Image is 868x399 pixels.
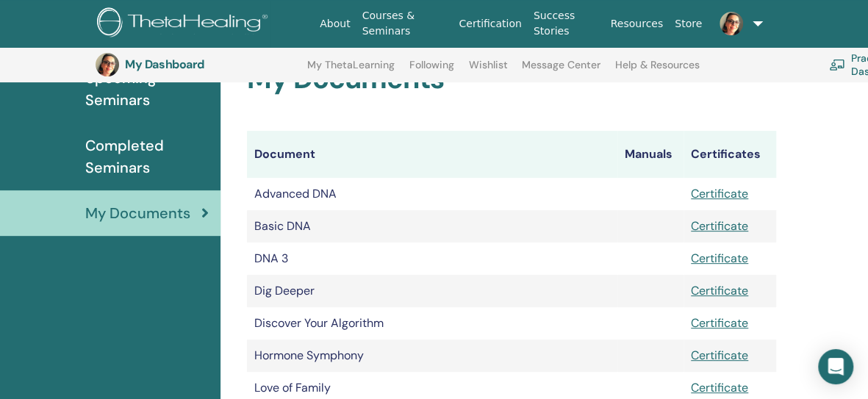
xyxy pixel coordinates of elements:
a: Certificate [691,283,748,298]
img: default.jpg [720,12,743,35]
a: Certificate [691,186,748,201]
a: Certificate [691,218,748,234]
a: Wishlist [469,59,508,82]
a: About [314,10,356,37]
h3: My Dashboard [125,57,272,71]
th: Certificates [684,131,776,178]
img: chalkboard-teacher.svg [829,59,845,71]
a: Certificate [691,315,748,331]
a: Certification [453,10,527,37]
img: default.jpg [96,53,119,76]
td: DNA 3 [247,242,617,275]
span: Upcoming Seminars [85,67,209,111]
td: Basic DNA [247,210,617,242]
a: My ThetaLearning [307,59,395,82]
div: Open Intercom Messenger [818,349,853,384]
img: logo.png [97,7,273,40]
td: Hormone Symphony [247,339,617,372]
a: Courses & Seminars [356,2,453,45]
td: Advanced DNA [247,178,617,210]
h2: My Documents [247,62,776,96]
a: Success Stories [528,2,605,45]
span: Completed Seminars [85,134,209,179]
th: Document [247,131,617,178]
a: Certificate [691,251,748,266]
td: Dig Deeper [247,275,617,307]
th: Manuals [617,131,684,178]
a: Following [409,59,454,82]
a: Message Center [522,59,600,82]
a: Help & Resources [615,59,700,82]
span: My Documents [85,202,190,224]
a: Store [669,10,708,37]
a: Resources [605,10,670,37]
td: Discover Your Algorithm [247,307,617,339]
a: Certificate [691,348,748,363]
a: Certificate [691,380,748,395]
